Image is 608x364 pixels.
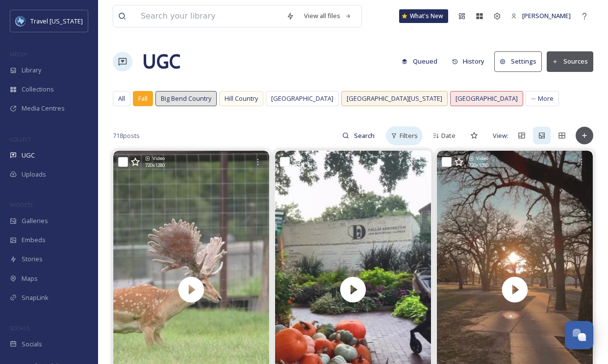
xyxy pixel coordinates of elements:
a: History [447,52,495,71]
input: Search [349,126,381,145]
span: More [538,94,554,103]
span: Filters [400,131,418,140]
button: Sources [547,51,593,71]
span: Video [476,155,488,162]
span: Big Bend Country [161,94,211,103]
span: Embeds [22,235,46,245]
span: Socials [22,340,42,349]
span: SOCIALS [10,324,29,332]
span: Fall [138,94,148,103]
span: 718 posts [113,131,140,140]
span: COLLECT [10,136,31,143]
span: Video [314,155,327,162]
button: Settings [494,51,542,71]
span: Uploads [22,170,46,179]
span: Hill Country [225,94,258,103]
span: Collections [22,85,54,94]
span: 720 x 1280 [469,162,488,169]
span: Media Centres [22,104,65,113]
span: SnapLink [22,293,49,302]
span: Galleries [22,216,48,226]
button: Open Chat [565,321,593,349]
span: [PERSON_NAME] [522,11,571,20]
a: UGC [142,47,180,76]
a: View all files [299,6,356,25]
span: [GEOGRAPHIC_DATA] [456,94,518,103]
a: Settings [494,51,547,71]
span: [GEOGRAPHIC_DATA] [271,94,333,103]
span: Date [441,131,456,140]
span: All [118,94,125,103]
span: 720 x 1280 [307,162,327,169]
span: Video [152,155,165,162]
button: Queued [397,52,442,71]
span: [GEOGRAPHIC_DATA][US_STATE] [347,94,442,103]
button: History [447,52,490,71]
a: Queued [397,52,447,71]
span: Maps [22,274,38,283]
span: 720 x 1280 [145,162,165,169]
img: images%20%281%29.jpeg [16,16,25,26]
span: Travel [US_STATE] [30,17,83,25]
input: Search your library [136,5,281,27]
span: Library [22,66,41,75]
a: [PERSON_NAME] [506,6,576,25]
span: WIDGETS [10,201,32,208]
a: What's New [399,9,448,23]
span: MEDIA [10,50,27,58]
span: View: [493,131,508,140]
span: Stories [22,254,43,264]
span: UGC [22,151,35,160]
